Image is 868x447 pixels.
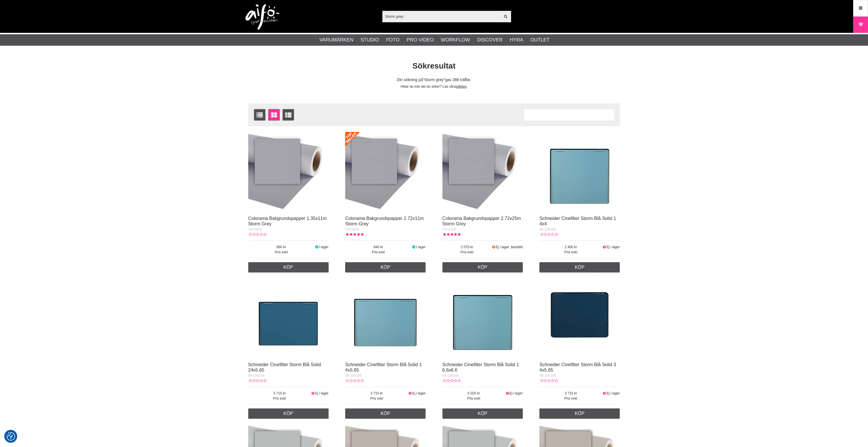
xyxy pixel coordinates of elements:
span: Pris exkl [345,250,412,255]
img: Colorama Bakgrundspapper 2.72x25m Storm Grey [442,132,523,212]
a: Schneider Cinefilter Storm Blå Solid 1 6.6x6.6 [442,362,519,372]
span: Pris exkl [248,250,315,255]
i: Beställd [492,245,496,249]
h1: Sökresultat [244,61,624,72]
i: Ej i lager [408,391,412,395]
span: CO-0205 [442,227,456,231]
span: 940 [345,244,412,250]
a: Köp [539,408,620,419]
span: I lager [416,245,426,249]
div: Kundbetyg: 0 [539,378,558,383]
a: Hyra [510,36,523,44]
span: 68-106144 [539,227,556,231]
a: Köp [442,262,523,272]
div: Kundbetyg: 5.00 [442,232,461,237]
i: Ej i lager [311,391,315,395]
a: Schneider Cinefilter Storm Blå Solid 1 4x5.65 [345,362,422,372]
span: Ej i lager, beställd [496,245,523,249]
div: Kundbetyg: 0 [539,232,558,237]
img: Schneider Cinefilter Storm Blå Solid 1 4x4 [539,132,620,212]
div: Kundbetyg: 0 [345,378,364,383]
a: Outlet [530,36,549,44]
span: Storm grey [423,78,445,82]
a: Schneider Cinefilter Storm Blå Solid 3 4x5.65 [539,362,616,372]
img: Schneider Cinefilter Storm Blå Solid 1 6.6x6.6 [442,278,523,358]
a: Colorama Bakgrundspapper 2.72x25m Storm Grey [442,216,521,226]
a: Köp [345,408,426,419]
img: Schneider Cinefilter Storm Blå Solid 3 4x5.65 [539,278,620,358]
i: I lager [314,245,319,249]
div: Kundbetyg: 0 [248,232,267,237]
img: Schneider Cinefilter Storm Blå Solid 1 4x5.65 [345,278,426,358]
i: I lager [412,245,416,249]
span: CO-0505 [248,227,262,231]
a: Varumärken [319,36,353,44]
a: Köp [442,408,523,419]
span: Pris exkl [345,396,408,401]
a: Schneider Cinefilter Storm Blå Solid 24x5.65 [248,362,321,372]
a: Köp [248,408,329,419]
a: söktips [456,85,466,89]
img: Colorama Bakgrundspapper 1.35x11m Storm Grey [248,132,329,212]
img: Schneider Cinefilter Storm Blå Solid 24x5.65 [248,278,329,358]
span: 68-106256 [248,374,265,378]
span: Ej i lager [412,391,426,395]
span: 68-106356 [539,374,556,378]
a: Listvisning [254,109,265,121]
a: Discover [477,36,502,44]
div: Kundbetyg: 5.00 [345,232,364,237]
span: 2 070 [442,244,492,250]
span: Ej i lager [315,391,329,395]
span: 5 025 [442,391,505,396]
a: Colorama Bakgrundspapper 1.35x11m Storm Grey [248,216,327,226]
span: 68-106166 [442,374,459,378]
span: Ej i lager [607,391,620,395]
i: Ej i lager [505,391,509,395]
a: Pro Video [407,36,434,44]
img: Revisit consent button [7,432,15,441]
a: Colorama Bakgrundspapper 2.72x11m Storm Grey [345,216,424,226]
span: Pris exkl [442,396,505,401]
div: Kundbetyg: 0 [248,378,267,383]
a: Köp [248,262,329,272]
a: Köp [539,262,620,272]
span: Hittar du inte det du söker? Läs våra [400,85,456,89]
span: 3 715 [539,391,602,396]
span: 3 715 [345,391,408,396]
span: 68-106156 [345,374,361,378]
a: Fönstervisning [268,109,280,121]
a: Workflow [441,36,470,44]
img: Colorama Bakgrundspapper 2.72x11m Storm Grey [345,132,426,212]
span: Pris exkl [539,250,602,255]
a: Utökad listvisning [283,109,294,121]
a: Studio [361,36,379,44]
span: CO-0105 [345,227,359,231]
i: Ej i lager [602,245,607,249]
span: I lager [319,245,328,249]
span: Din sökning på gav 388 träffar. [397,78,471,82]
button: Samtyckesinställningar [7,431,15,442]
input: Sök produkter ... [382,12,500,21]
span: Pris exkl [442,250,492,255]
span: Pris exkl [248,396,311,401]
img: logo.png [245,4,280,30]
span: 3 715 [248,391,311,396]
div: Kundbetyg: 0 [442,378,461,383]
span: Ej i lager [509,391,523,395]
a: Schneider Cinefilter Storm Blå Solid 1 4x4 [539,216,616,226]
span: Ej i lager [607,245,620,249]
a: Foto [386,36,400,44]
a: Köp [345,262,426,272]
i: Ej i lager [602,391,607,395]
span: 660 [248,244,315,250]
span: 2 400 [539,244,602,250]
span: Pris exkl [539,396,602,401]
